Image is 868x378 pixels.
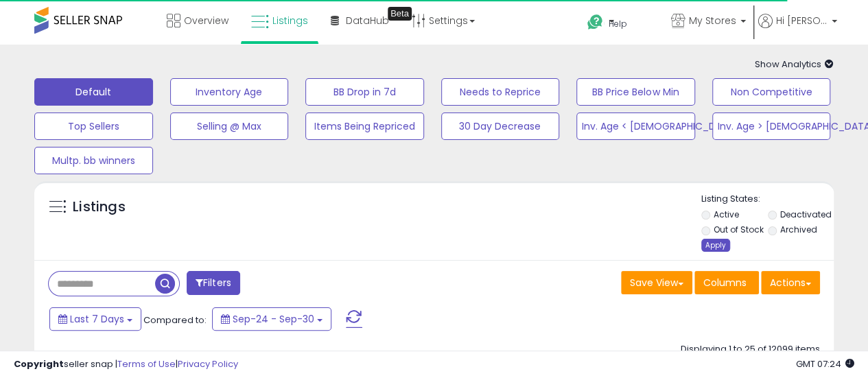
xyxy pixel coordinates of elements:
div: seller snap | | [14,358,238,371]
span: Columns [703,276,747,290]
button: Filters [187,271,240,295]
button: Selling @ Max [170,113,289,140]
button: Actions [761,271,820,294]
h5: Listings [73,198,126,217]
button: Default [34,78,153,106]
span: Sep-24 - Sep-30 [233,312,314,326]
button: Non Competitive [712,78,831,106]
a: Hi [PERSON_NAME] [758,14,837,45]
button: Items Being Repriced [305,113,424,140]
span: 2025-10-8 07:24 GMT [796,357,854,370]
button: Inv. Age > [DEMOGRAPHIC_DATA] [712,113,831,140]
button: Columns [694,271,759,294]
button: Inventory Age [170,78,289,106]
button: Last 7 Days [49,307,141,331]
span: Listings [272,14,308,27]
button: Inv. Age < [DEMOGRAPHIC_DATA] [576,113,695,140]
button: Multp. bb winners [34,147,153,174]
span: Hi [PERSON_NAME] [776,14,828,27]
strong: Copyright [14,357,64,370]
button: Sep-24 - Sep-30 [212,307,331,331]
i: Get Help [587,14,604,31]
label: Out of Stock [713,224,763,235]
div: Apply [701,239,730,252]
span: Last 7 Days [70,312,124,326]
span: Help [609,18,627,29]
a: Terms of Use [117,357,176,370]
button: Save View [621,271,692,294]
span: My Stores [689,14,736,27]
button: Top Sellers [34,113,153,140]
button: BB Drop in 7d [305,78,424,106]
span: Compared to: [143,314,207,327]
span: Overview [184,14,228,27]
label: Active [713,209,738,220]
button: 30 Day Decrease [441,113,560,140]
div: Tooltip anchor [388,7,412,21]
label: Deactivated [780,209,832,220]
p: Listing States: [701,193,834,206]
span: Show Analytics [755,58,834,71]
label: Archived [780,224,817,235]
span: DataHub [346,14,389,27]
a: Privacy Policy [178,357,238,370]
div: Displaying 1 to 25 of 12099 items [681,343,820,356]
button: BB Price Below Min [576,78,695,106]
a: Help [576,3,659,45]
button: Needs to Reprice [441,78,560,106]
